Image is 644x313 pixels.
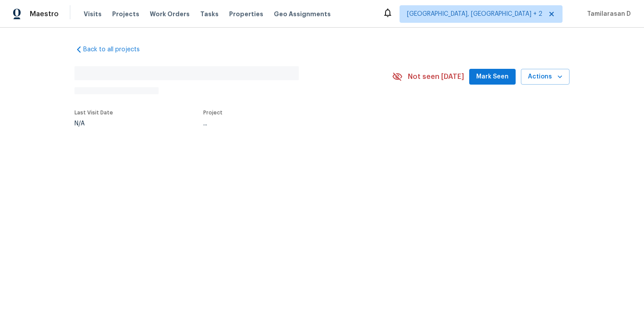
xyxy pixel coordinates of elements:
span: Visits [84,10,102,18]
span: Actions [528,71,563,82]
div: N/A [74,121,113,127]
span: Last Visit Date [74,110,113,115]
span: [GEOGRAPHIC_DATA], [GEOGRAPHIC_DATA] + 2 [407,10,542,18]
a: Back to all projects [74,45,159,54]
button: Actions [521,69,570,85]
span: Work Orders [150,10,190,18]
div: ... [203,121,372,127]
span: Mark Seen [476,71,509,82]
span: Tasks [200,11,219,17]
span: Properties [229,10,263,18]
span: Geo Assignments [274,10,331,18]
span: Project [203,110,223,115]
span: Maestro [30,10,59,18]
span: Tamilarasan D [584,10,631,18]
span: Projects [112,10,139,18]
span: Not seen [DATE] [408,72,464,81]
button: Mark Seen [469,69,516,85]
